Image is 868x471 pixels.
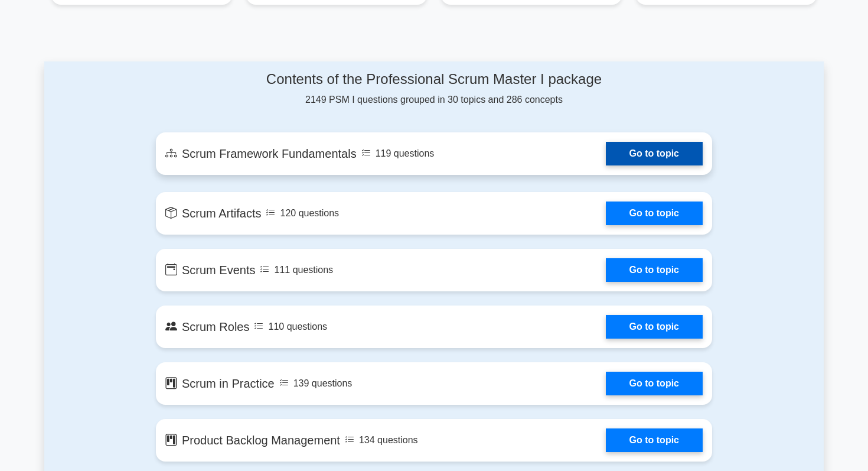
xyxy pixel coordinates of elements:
a: Go to topic [606,372,703,395]
a: Go to topic [606,258,703,282]
h4: Contents of the Professional Scrum Master I package [156,71,712,88]
a: Go to topic [606,202,703,225]
div: 2149 PSM I questions grouped in 30 topics and 286 concepts [156,71,712,107]
a: Go to topic [606,315,703,339]
a: Go to topic [606,142,703,165]
a: Go to topic [606,428,703,452]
